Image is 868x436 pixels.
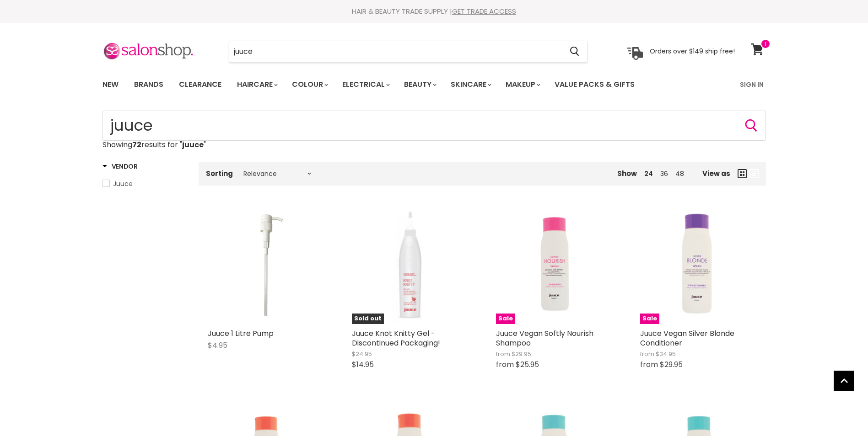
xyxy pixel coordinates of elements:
[496,207,613,324] a: Juuce Vegan Softly Nourish ShampooSale
[102,111,766,141] form: Product
[182,139,204,150] strong: juuce
[512,350,531,358] span: $29.95
[229,41,563,62] input: Search
[352,207,469,324] a: Juuce Knot Knitty Gel - Discontinued Packaging!Sold out
[516,359,539,370] span: $25.95
[285,75,334,94] a: Colour
[127,75,170,94] a: Brands
[206,170,233,177] label: Sorting
[640,359,658,370] span: from
[548,75,642,94] a: Value Packs & Gifts
[640,328,734,348] a: Juuce Vegan Silver Blonde Conditioner
[102,111,766,141] input: Search
[675,169,684,178] a: 48
[617,169,637,178] span: Show
[208,207,324,324] img: Juuce 1 Litre Pump
[352,314,384,324] span: Sold out
[208,328,274,339] a: Juuce 1 Litre Pump
[102,141,766,149] p: Showing results for " "
[660,359,683,370] span: $29.95
[496,350,510,358] span: from
[91,71,777,98] nav: Main
[229,41,588,63] form: Product
[640,350,654,358] span: from
[102,179,187,189] a: Juuce
[96,71,688,98] ul: Main menu
[352,350,372,358] span: $24.95
[644,169,653,178] a: 24
[208,340,227,351] span: $4.95
[640,314,659,324] span: Sale
[496,359,514,370] span: from
[744,118,759,133] button: Search
[172,75,228,94] a: Clearance
[230,75,283,94] a: Haircare
[499,75,546,94] a: Makeup
[91,7,777,16] div: HAIR & BEAUTY TRADE SUPPLY |
[397,75,442,94] a: Beauty
[660,169,668,178] a: 36
[702,170,730,177] span: View as
[496,314,515,324] span: Sale
[335,75,395,94] a: Electrical
[656,350,676,358] span: $34.95
[452,6,516,16] a: GET TRADE ACCESS
[132,139,141,150] strong: 72
[444,75,497,94] a: Skincare
[496,328,593,348] a: Juuce Vegan Softly Nourish Shampoo
[650,47,735,55] p: Orders over $149 ship free!
[96,75,125,94] a: New
[640,207,757,324] a: Juuce Vegan Silver Blonde ConditionerSale
[102,162,138,171] h3: Vendor
[352,359,374,370] span: $14.95
[563,41,587,62] button: Search
[352,328,440,348] a: Juuce Knot Knitty Gel - Discontinued Packaging!
[734,75,769,94] a: Sign In
[113,179,133,188] span: Juuce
